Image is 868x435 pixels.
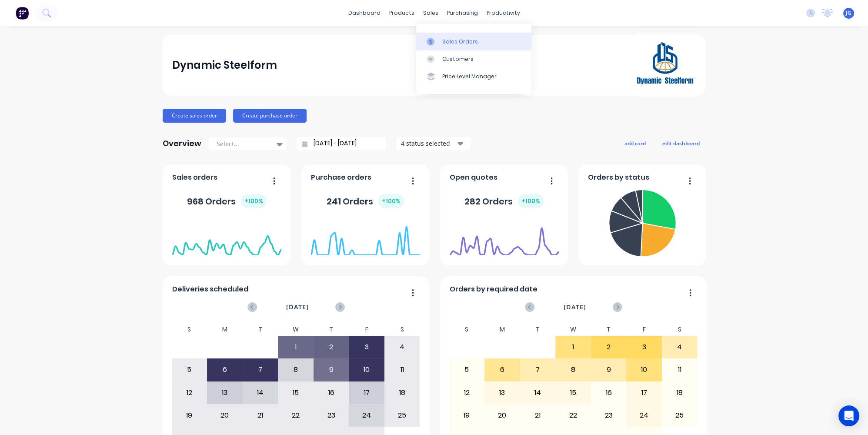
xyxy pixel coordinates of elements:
[349,382,384,404] div: 17
[187,194,267,208] div: 968 Orders
[485,359,520,381] div: 6
[278,336,313,358] div: 1
[416,50,531,68] a: Customers
[485,405,520,426] div: 20
[556,336,591,358] div: 1
[278,382,313,404] div: 15
[207,359,242,381] div: 6
[311,172,371,183] span: Purchase orders
[521,359,555,381] div: 7
[163,135,201,152] div: Overview
[450,405,484,426] div: 19
[657,137,705,149] button: edit dashboard
[349,359,384,381] div: 10
[442,38,478,46] div: Sales Orders
[278,359,313,381] div: 8
[172,359,207,381] div: 5
[172,382,207,404] div: 12
[518,194,544,208] div: + 100 %
[314,336,349,358] div: 2
[385,382,420,404] div: 18
[172,172,217,183] span: Sales orders
[385,7,419,20] div: products
[327,194,404,208] div: 241 Orders
[450,382,484,404] div: 12
[556,359,591,381] div: 8
[378,194,404,208] div: + 100 %
[627,405,661,426] div: 24
[207,323,243,336] div: M
[349,323,384,336] div: F
[278,323,314,336] div: W
[588,172,649,183] span: Orders by status
[396,137,470,150] button: 4 status selected
[846,9,851,17] span: JG
[243,382,278,404] div: 14
[591,405,626,426] div: 23
[619,137,651,149] button: add card
[450,172,497,183] span: Open quotes
[314,405,349,426] div: 23
[484,323,520,336] div: M
[627,336,661,358] div: 3
[482,7,524,20] div: productivity
[564,302,586,312] span: [DATE]
[349,405,384,426] div: 24
[172,284,248,294] span: Deliveries scheduled
[521,382,555,404] div: 14
[16,7,29,20] img: Factory
[416,33,531,50] a: Sales Orders
[662,359,697,381] div: 11
[278,405,313,426] div: 22
[662,323,698,336] div: S
[385,405,420,426] div: 25
[464,194,544,208] div: 282 Orders
[627,359,661,381] div: 10
[241,194,267,208] div: + 100 %
[449,323,485,336] div: S
[450,359,484,381] div: 5
[556,382,591,404] div: 15
[838,405,859,426] div: Open Intercom Messenger
[520,323,556,336] div: T
[172,323,207,336] div: S
[385,359,420,381] div: 11
[485,382,520,404] div: 13
[172,57,277,74] div: Dynamic Steelform
[442,55,474,63] div: Customers
[172,405,207,426] div: 19
[591,359,626,381] div: 9
[416,68,531,85] a: Price Level Manager
[662,382,697,404] div: 18
[662,336,697,358] div: 4
[555,323,591,336] div: W
[207,382,242,404] div: 13
[556,405,591,426] div: 22
[627,382,661,404] div: 17
[385,336,420,358] div: 4
[314,359,349,381] div: 9
[626,323,662,336] div: F
[443,7,482,20] div: purchasing
[163,109,226,123] button: Create sales order
[591,323,627,336] div: T
[344,7,385,20] a: dashboard
[591,382,626,404] div: 16
[286,302,309,312] span: [DATE]
[207,405,242,426] div: 20
[314,323,349,336] div: T
[314,382,349,404] div: 16
[243,359,278,381] div: 7
[243,405,278,426] div: 21
[349,336,384,358] div: 3
[635,34,696,97] img: Dynamic Steelform
[591,336,626,358] div: 2
[401,139,456,148] div: 4 status selected
[384,323,420,336] div: S
[233,109,307,123] button: Create purchase order
[419,7,443,20] div: sales
[243,323,278,336] div: T
[442,73,497,80] div: Price Level Manager
[662,405,697,426] div: 25
[521,405,555,426] div: 21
